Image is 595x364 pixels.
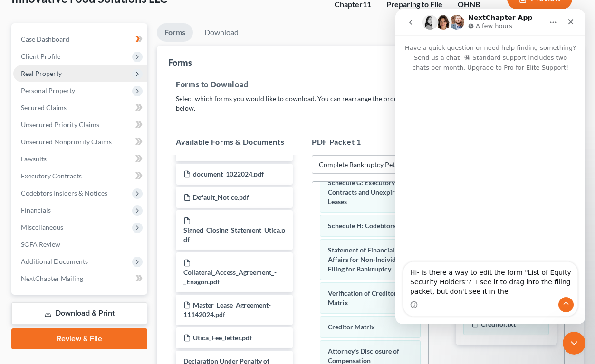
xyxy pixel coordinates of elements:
a: Download [197,23,246,42]
span: Miscellaneous [21,223,63,231]
a: Download & Print [11,302,147,325]
h5: PDF Packet 1 [312,136,429,148]
a: NextChapter Mailing [13,270,147,287]
a: Unsecured Nonpriority Claims [13,133,147,150]
span: Verification of Creditor Matrix [328,289,397,307]
span: Unsecured Priority Claims [21,121,99,129]
div: Forms [168,57,192,68]
a: Unsecured Priority Claims [13,116,147,133]
span: Client Profile [21,52,60,60]
span: Codebtors Insiders & Notices [21,189,107,197]
span: Default_Notice.pdf [193,193,249,201]
a: Secured Claims [13,99,147,116]
a: Lawsuits [13,150,147,168]
iframe: Intercom live chat [563,332,585,355]
span: Master_Lease_Agreement-11142024.pdf [183,301,271,318]
h5: Available Forms & Documents [176,136,293,148]
h5: Forms to Download [176,79,565,90]
span: document_1022024.pdf [193,170,264,178]
a: Executory Contracts [13,168,147,185]
a: Forms [157,23,193,42]
span: Executory Contracts [21,172,82,180]
span: Signed_Closing_Statement_Utica.pdf [183,226,285,243]
span: Lawsuits [21,155,47,163]
a: Review & File [11,328,147,349]
a: SOFA Review [13,236,147,253]
span: Financials [21,206,51,214]
span: Schedule H: Codebtors [328,222,396,230]
span: Real Property [21,69,62,77]
p: Select which forms you would like to download. You can rearrange the order of the documents by dr... [176,94,565,113]
span: Additional Documents [21,257,88,265]
span: Collateral_Access_Agreement_-_Enagon.pdf [183,268,277,286]
span: Secured Claims [21,103,67,112]
span: Personal Property [21,86,75,94]
span: SOFA Review [21,240,60,248]
span: Utica_Fee_letter.pdf [193,334,252,342]
iframe: Intercom live chat [395,9,585,324]
span: Statement of Financial Affairs for Non-Individuals Filing for Bankruptcy [328,246,408,273]
span: NextChapter Mailing [21,274,83,282]
span: Unsecured Nonpriority Claims [21,138,112,146]
span: Case Dashboard [21,35,69,43]
a: Case Dashboard [13,31,147,48]
span: Creditor Matrix [328,323,375,331]
span: Schedule G: Executory Contracts and Unexpired Leases [328,178,402,205]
